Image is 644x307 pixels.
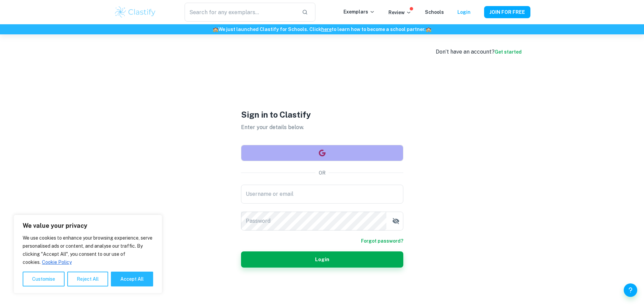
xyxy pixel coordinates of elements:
[1,26,643,33] h6: We just launched Clastify for Schools. Click to learn how to become a school partner.
[343,8,375,16] p: Exemplars
[241,123,403,131] p: Enter your details below.
[185,3,296,22] input: Search for any exemplars...
[321,27,332,32] a: here
[114,5,157,19] img: Clastify logo
[425,9,444,15] a: Schools
[495,49,522,55] a: Get started
[241,109,403,121] h1: Sign in to Clastify
[457,9,471,15] a: Login
[426,27,431,32] span: 🏫
[213,27,218,32] span: 🏫
[624,283,637,297] button: Help and Feedback
[42,259,72,265] a: Cookie Policy
[484,6,530,18] button: JOIN FOR FREE
[67,272,108,286] button: Reject All
[111,272,153,286] button: Accept All
[361,237,403,245] a: Forgot password?
[23,272,65,286] button: Customise
[436,48,522,56] div: Don’t have an account?
[241,251,403,268] button: Login
[319,169,326,177] p: OR
[14,215,162,294] div: We value your privacy
[23,222,153,230] p: We value your privacy
[23,234,153,266] p: We use cookies to enhance your browsing experience, serve personalised ads or content, and analys...
[388,9,411,16] p: Review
